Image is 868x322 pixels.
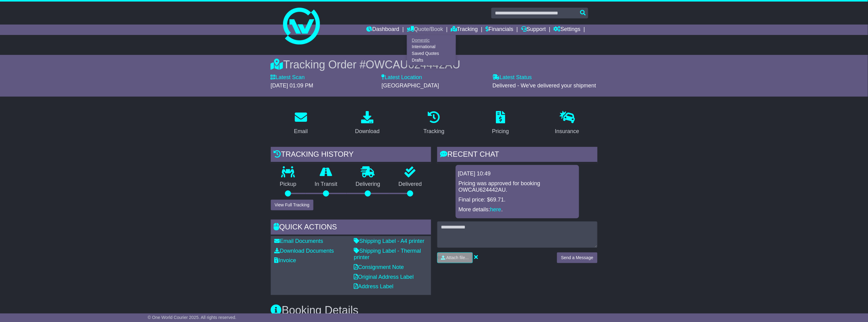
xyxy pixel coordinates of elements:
[271,74,305,81] label: Latest Scan
[274,257,296,263] a: Invoice
[271,58,597,71] div: Tracking Order #
[551,109,583,138] a: Insurance
[459,180,576,194] p: Pricing was approved for booking OWCAU624442AU.
[492,82,596,89] span: Delivered - We've delivered your shipment
[290,109,312,138] a: Email
[554,25,581,35] a: Settings
[485,25,513,35] a: Financials
[407,50,456,57] a: Saved Quotes
[492,74,532,81] label: Latest Status
[521,25,546,35] a: Support
[271,147,431,163] div: Tracking history
[407,57,456,63] a: Drafts
[382,74,422,81] label: Latest Location
[492,127,509,136] div: Pricing
[459,206,576,213] p: More details: .
[354,274,414,280] a: Original Address Label
[367,25,399,35] a: Dashboard
[274,238,323,244] a: Email Documents
[407,25,443,35] a: Quote/Book
[407,37,456,44] a: Domestic
[366,58,460,71] span: OWCAU624442AU
[419,109,448,138] a: Tracking
[555,127,579,136] div: Insurance
[407,35,456,65] div: Quote/Book
[488,109,513,138] a: Pricing
[382,82,439,89] span: [GEOGRAPHIC_DATA]
[271,220,431,236] div: Quick Actions
[437,147,597,163] div: RECENT CHAT
[490,206,501,213] a: here
[271,82,313,89] span: [DATE] 01:09 PM
[355,127,380,136] div: Download
[354,248,421,261] a: Shipping Label - Thermal printer
[306,181,347,188] p: In Transit
[351,109,384,138] a: Download
[274,248,334,254] a: Download Documents
[458,171,577,177] div: [DATE] 10:49
[271,304,597,316] h3: Booking Details
[389,181,431,188] p: Delivered
[459,197,576,203] p: Final price: $69.71.
[451,25,478,35] a: Tracking
[423,127,444,136] div: Tracking
[354,283,394,289] a: Address Label
[347,181,390,188] p: Delivering
[271,200,313,210] button: View Full Tracking
[354,264,404,270] a: Consignment Note
[148,315,236,320] span: © One World Courier 2025. All rights reserved.
[354,238,425,244] a: Shipping Label - A4 printer
[407,44,456,50] a: International
[271,181,306,188] p: Pickup
[557,252,597,263] button: Send a Message
[294,127,308,136] div: Email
